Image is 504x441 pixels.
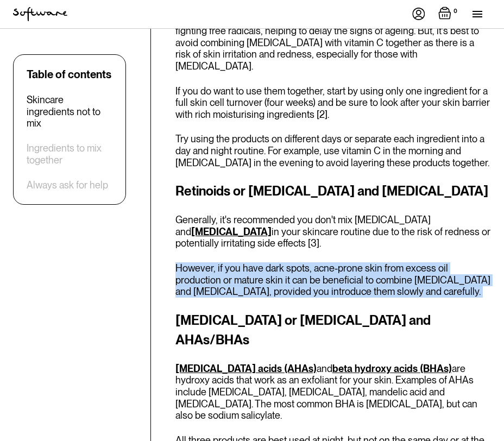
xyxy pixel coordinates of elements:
p: and are hydroxy acids that work as an exfoliant for your skin. Examples of AHAs include [MEDICAL_... [175,363,491,421]
a: [MEDICAL_DATA] acids (AHAs) [175,363,317,374]
a: [MEDICAL_DATA] [191,226,272,237]
div: Table of contents [27,68,111,81]
p: Often listed as [MEDICAL_DATA], it's critical in collagen production and fighting free radicals, ... [175,14,491,72]
p: Try using the products on different days or separate each ingredient into a day and night routine... [175,133,491,168]
a: Skincare ingredients not to mix [27,94,112,129]
img: Software Logo [13,7,67,21]
a: Open empty cart [438,7,459,22]
p: Generally, it's recommended you don't mix [MEDICAL_DATA] and in your skincare routine due to the ... [175,214,491,249]
div: 0 [451,7,459,16]
a: Always ask for help [27,179,108,191]
a: home [13,7,67,21]
p: If you do want to use them together, start by using only one ingredient for a full skin cell turn... [175,85,491,121]
h3: [MEDICAL_DATA] or [MEDICAL_DATA] and AHAs/BHAs [175,311,491,350]
h3: Retinoids or [MEDICAL_DATA] and [MEDICAL_DATA] [175,181,491,201]
a: beta hydroxy acids (BHAs) [332,363,452,374]
p: However, if you have dark spots, acne-prone skin from excess oil production or mature skin it can... [175,262,491,298]
a: Ingredients to mix together [27,142,112,166]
